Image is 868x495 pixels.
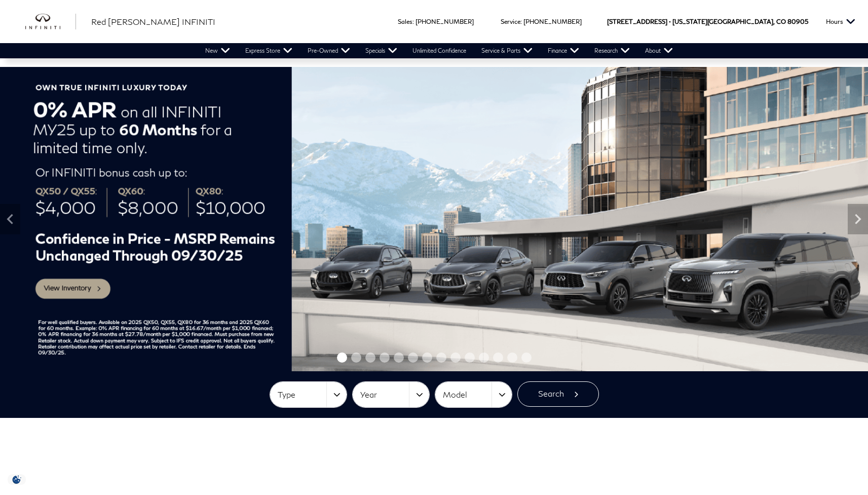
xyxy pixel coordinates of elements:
a: [PHONE_NUMBER] [523,18,582,25]
a: [PHONE_NUMBER] [416,18,474,25]
span: Go to slide 5 [394,352,404,363]
span: Go to slide 9 [450,352,461,363]
img: Opt-Out Icon [5,474,28,485]
img: INFINITI [25,14,76,30]
a: [STREET_ADDRESS] • [US_STATE][GEOGRAPHIC_DATA], CO 80905 [607,18,808,25]
button: Year [353,382,429,407]
span: Type [278,386,326,403]
span: : [520,18,522,25]
span: Service [501,18,520,25]
nav: Main Navigation [198,43,681,58]
div: Next [848,204,868,234]
span: : [412,18,414,25]
span: Go to slide 14 [521,352,532,363]
a: Research [587,43,637,58]
a: Red [PERSON_NAME] INFINITI [91,16,215,28]
span: Go to slide 10 [465,352,475,363]
span: Go to slide 12 [493,352,503,363]
button: Model [435,382,512,407]
button: Type [270,382,347,407]
span: Go to slide 11 [479,352,489,363]
span: Model [443,386,492,403]
span: Go to slide 13 [507,352,517,363]
a: Pre-Owned [300,43,358,58]
button: Search [517,381,599,407]
span: Red [PERSON_NAME] INFINITI [91,17,215,26]
a: infiniti [25,14,76,30]
span: Go to slide 8 [436,352,446,363]
a: Specials [358,43,405,58]
span: Go to slide 1 [337,352,347,363]
a: New [198,43,238,58]
span: Go to slide 3 [365,352,375,363]
section: Click to Open Cookie Consent Modal [5,474,28,485]
a: Service & Parts [474,43,540,58]
span: Go to slide 4 [380,352,390,363]
a: About [637,43,681,58]
a: Express Store [238,43,300,58]
a: Unlimited Confidence [405,43,474,58]
span: Go to slide 7 [422,352,432,363]
span: Go to slide 2 [351,352,361,363]
span: Year [360,386,409,403]
span: Sales [398,18,412,25]
span: Go to slide 6 [408,352,418,363]
a: Finance [540,43,587,58]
